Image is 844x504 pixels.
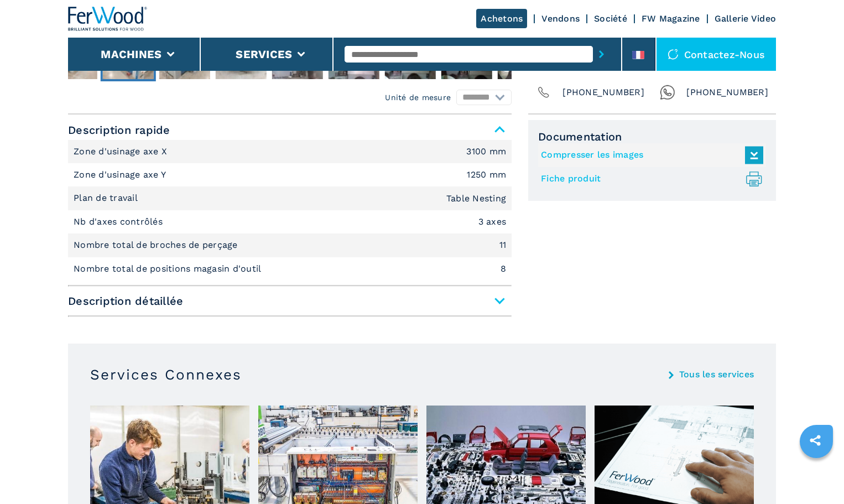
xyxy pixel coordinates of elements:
span: [PHONE_NUMBER] [562,85,644,100]
p: Nb d'axes contrôlés [74,216,165,228]
button: Machines [101,48,161,61]
img: Ferwood [68,7,148,31]
em: 3 axes [478,217,507,226]
a: Compresser les images [541,146,758,164]
p: Nombre total de positions magasin d'outil [74,263,264,275]
h3: Services Connexes [90,366,242,383]
div: Contactez-nous [657,38,777,71]
p: Zone d'usinage axe X [74,146,170,158]
a: sharethis [801,427,829,454]
a: Vendons [541,13,580,24]
p: Zone d'usinage axe Y [74,169,169,181]
span: Description rapide [68,120,512,140]
button: Services [236,48,292,61]
a: FW Magazine [642,13,700,24]
span: Documentation [538,130,766,143]
iframe: Chat [797,454,836,496]
a: Achetons [476,9,527,28]
button: submit-button [593,41,610,67]
a: Tous les services [679,370,754,379]
div: Description rapide [68,140,512,280]
a: Société [594,13,627,24]
span: [PHONE_NUMBER] [686,85,768,100]
a: Fiche produit [541,170,758,188]
img: Contactez-nous [668,49,679,60]
em: 1250 mm [467,170,506,179]
img: Whatsapp [660,85,675,100]
img: Phone [536,85,551,100]
em: Table Nesting [446,194,506,203]
em: 3100 mm [466,147,506,156]
em: 11 [499,241,507,250]
p: Nombre total de broches de perçage [74,239,241,251]
em: 8 [501,264,506,273]
a: Gallerie Video [715,13,777,24]
p: Plan de travail [74,192,140,204]
span: Description détaillée [68,291,512,311]
em: Unité de mesure [385,92,451,103]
